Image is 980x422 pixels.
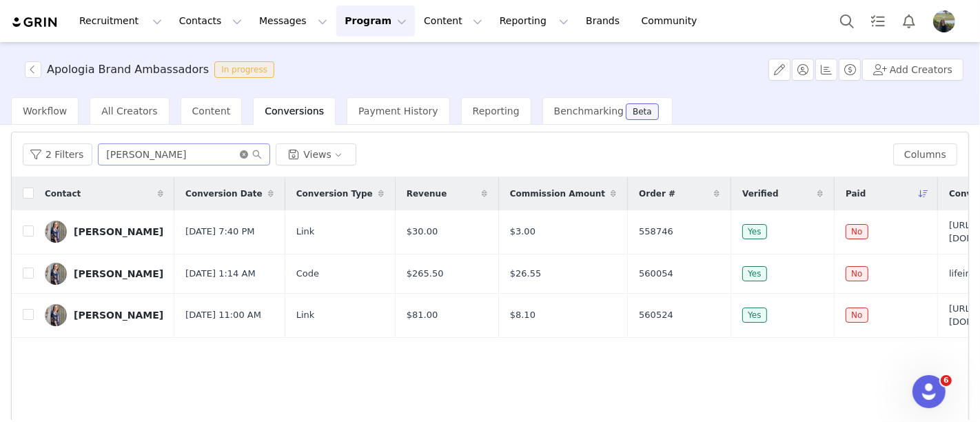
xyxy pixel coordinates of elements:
[171,6,250,37] button: Contacts
[214,61,274,78] span: In progress
[358,105,438,117] span: Payment History
[45,304,67,326] img: 76209720-c45f-4b2a-a7a5-28ce9bcea483.jpg
[296,225,315,239] span: Link
[251,6,336,37] button: Messages
[45,263,163,285] a: [PERSON_NAME]
[25,61,280,78] span: [object Object]
[265,105,324,117] span: Conversions
[510,225,535,239] span: $3.00
[45,263,67,285] img: 76209720-c45f-4b2a-a7a5-28ce9bcea483.jpg
[45,221,67,243] img: 76209720-c45f-4b2a-a7a5-28ce9bcea483.jpg
[846,266,868,281] span: No
[941,375,952,386] span: 6
[185,267,256,281] span: [DATE] 1:14 AM
[296,308,315,322] span: Link
[639,188,675,200] span: Order #
[742,188,778,200] span: Verified
[742,308,766,323] span: Yes
[74,310,163,321] div: [PERSON_NAME]
[98,143,270,165] input: Search...
[742,266,766,281] span: Yes
[639,308,673,322] span: 560524
[23,143,92,165] button: 2 Filters
[416,6,491,37] button: Content
[894,6,924,37] button: Notifications
[252,150,262,159] i: icon: search
[893,143,957,165] button: Columns
[925,10,969,32] button: Profile
[639,225,673,239] span: 558746
[912,375,946,408] iframe: Intercom live chat
[510,188,605,200] span: Commission Amount
[846,308,868,323] span: No
[74,268,163,279] div: [PERSON_NAME]
[554,105,624,117] span: Benchmarking
[407,188,447,200] span: Revenue
[633,6,712,37] a: Community
[639,267,673,281] span: 560054
[74,226,163,237] div: [PERSON_NAME]
[11,16,59,29] img: grin logo
[407,225,438,239] span: $30.00
[846,224,868,239] span: No
[101,105,157,117] span: All Creators
[47,61,209,78] h3: Apologia Brand Ambassadors
[45,221,163,243] a: [PERSON_NAME]
[23,105,67,117] span: Workflow
[742,224,766,239] span: Yes
[185,225,254,239] span: [DATE] 7:40 PM
[45,188,81,200] span: Contact
[862,59,963,81] button: Add Creators
[185,308,261,322] span: [DATE] 11:00 AM
[863,6,893,37] a: Tasks
[633,108,652,116] div: Beta
[296,188,373,200] span: Conversion Type
[407,308,438,322] span: $81.00
[192,105,231,117] span: Content
[296,267,319,281] span: Code
[473,105,520,117] span: Reporting
[578,6,632,37] a: Brands
[846,188,866,200] span: Paid
[276,143,356,165] button: Views
[407,267,444,281] span: $265.50
[510,267,542,281] span: $26.55
[491,6,577,37] button: Reporting
[933,10,955,32] img: 593b4443-fad4-4952-9f33-ce2b1f731320.jpg
[240,150,248,159] i: icon: close-circle
[45,304,163,326] a: [PERSON_NAME]
[185,188,263,200] span: Conversion Date
[510,308,535,322] span: $8.10
[336,6,415,37] button: Program
[832,6,862,37] button: Search
[71,6,170,37] button: Recruitment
